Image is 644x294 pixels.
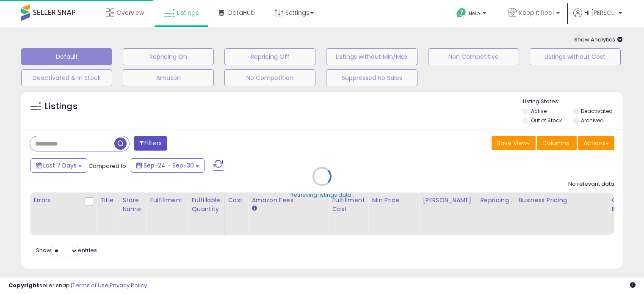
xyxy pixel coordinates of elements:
[450,1,495,27] a: Help
[21,69,112,86] button: Deactivated & In Stock
[72,281,108,289] a: Terms of Use
[8,281,39,289] strong: Copyright
[326,48,417,65] button: Listings without Min/Max
[177,8,199,17] span: Listings
[573,8,622,27] a: Hi [PERSON_NAME]
[110,281,147,289] a: Privacy Policy
[530,48,621,65] button: Listings without Cost
[8,282,147,290] div: seller snap | |
[456,8,467,18] i: Get Help
[224,69,315,86] button: No Competition
[224,48,315,65] button: Repricing Off
[21,48,112,65] button: Default
[428,48,519,65] button: Non Competitive
[469,10,480,17] span: Help
[326,69,417,86] button: Suppressed No Sales
[228,8,255,17] span: DataHub
[584,8,616,17] span: Hi [PERSON_NAME]
[116,8,144,17] span: Overview
[290,191,354,199] div: Retrieving listings data..
[574,36,623,44] span: Show Analytics
[123,48,214,65] button: Repricing On
[519,8,554,17] span: Keep It Real
[123,69,214,86] button: Amazon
